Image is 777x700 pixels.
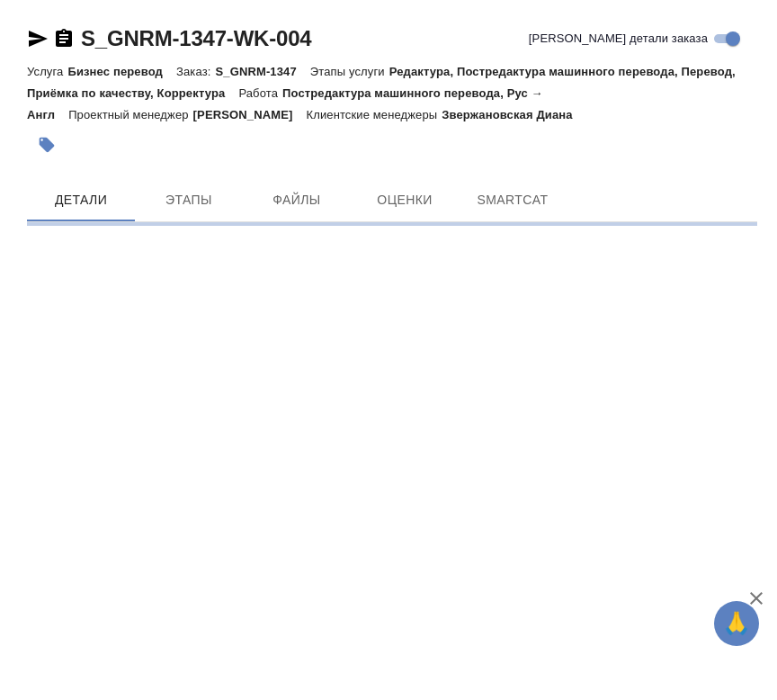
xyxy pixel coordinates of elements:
p: Клиентские менеджеры [307,108,442,121]
button: Добавить тэг [27,125,67,165]
p: Проектный менеджер [68,108,192,121]
p: S_GNRM-1347 [215,65,309,78]
span: SmartCat [469,189,556,211]
p: [PERSON_NAME] [193,108,307,121]
a: S_GNRM-1347-WK-004 [81,26,311,50]
p: Постредактура машинного перевода, Рус → Англ [27,86,543,121]
span: [PERSON_NAME] детали заказа [529,30,708,48]
button: Скопировать ссылку [53,28,75,49]
p: Бизнес перевод [67,65,176,78]
p: Работа [238,86,282,100]
button: 🙏 [714,601,759,646]
p: Заказ: [176,65,215,78]
button: Скопировать ссылку для ЯМессенджера [27,28,49,49]
span: 🙏 [721,605,752,642]
span: Этапы [146,189,232,211]
span: Детали [38,189,124,211]
p: Звержановская Диана [442,108,585,121]
span: Оценки [362,189,448,211]
p: Услуга [27,65,67,78]
p: Этапы услуги [310,65,389,78]
span: Файлы [254,189,340,211]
